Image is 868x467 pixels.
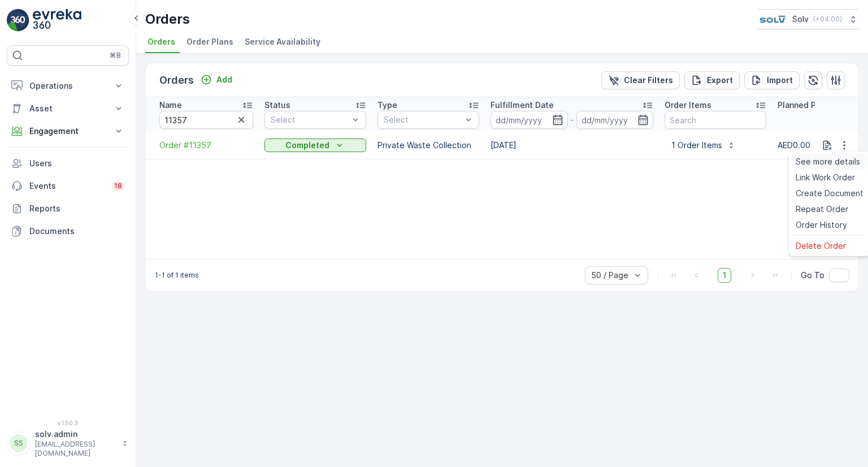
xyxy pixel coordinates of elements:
[147,36,175,47] span: Orders
[7,152,129,175] a: Users
[813,15,842,24] p: ( +04:00 )
[796,188,863,199] span: Create Document
[671,140,722,151] p: 1 Order Items
[29,180,105,192] p: Events
[665,100,711,111] p: Order Items
[7,75,129,97] button: Operations
[576,111,654,129] input: dd/mm/yyyy
[264,139,366,152] button: Completed
[114,181,122,191] p: 18
[796,172,855,183] span: Link Work Order
[377,140,479,151] p: Private Waste Collection
[145,10,190,28] p: Orders
[570,113,574,127] p: -
[155,271,199,280] p: 1-1 of 1 items
[778,100,831,111] p: Planned Price
[757,13,788,25] img: SOLV-Logo.jpg
[7,120,129,142] button: Engagement
[159,72,194,88] p: Orders
[35,429,116,440] p: solv.admin
[665,136,743,154] button: 1 Order Items
[485,131,659,159] td: [DATE]
[491,111,568,129] input: dd/mm/yyyy
[778,140,810,150] span: AED0.00
[159,111,253,129] input: Search
[377,100,397,111] p: Type
[10,434,28,452] div: SS
[718,268,731,283] span: 1
[796,240,846,252] span: Delete Order
[159,100,182,111] p: Name
[791,154,868,170] a: See more details
[110,51,121,60] p: ⌘B
[796,204,848,215] span: Repeat Order
[665,111,766,129] input: Search
[7,220,129,243] a: Documents
[7,9,29,32] img: logo
[7,429,129,458] button: SSsolv.admin[EMAIL_ADDRESS][DOMAIN_NAME]
[29,158,124,169] p: Users
[264,100,290,111] p: Status
[744,71,800,89] button: Import
[801,270,824,281] span: Go To
[245,36,320,47] span: Service Availability
[491,100,554,111] p: Fulfillment Date
[384,114,462,126] p: Select
[196,73,237,87] button: Add
[35,440,116,458] p: [EMAIL_ADDRESS][DOMAIN_NAME]
[285,140,329,151] p: Completed
[796,219,847,231] span: Order History
[601,71,680,89] button: Clear Filters
[7,197,129,220] a: Reports
[767,75,793,86] p: Import
[29,80,106,92] p: Operations
[707,75,733,86] p: Export
[29,203,124,214] p: Reports
[791,201,868,217] a: Repeat Order
[684,71,740,89] button: Export
[33,9,81,32] img: logo_light-DOdMpM7g.png
[29,226,124,237] p: Documents
[216,74,232,85] p: Add
[271,114,349,126] p: Select
[624,75,673,86] p: Clear Filters
[757,9,859,29] button: Solv(+04:00)
[796,156,860,167] span: See more details
[792,14,809,25] p: Solv
[7,97,129,120] button: Asset
[159,140,253,151] a: Order #11357
[7,175,129,197] a: Events18
[29,126,106,137] p: Engagement
[186,36,233,47] span: Order Plans
[29,103,106,114] p: Asset
[7,420,129,426] span: v 1.50.3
